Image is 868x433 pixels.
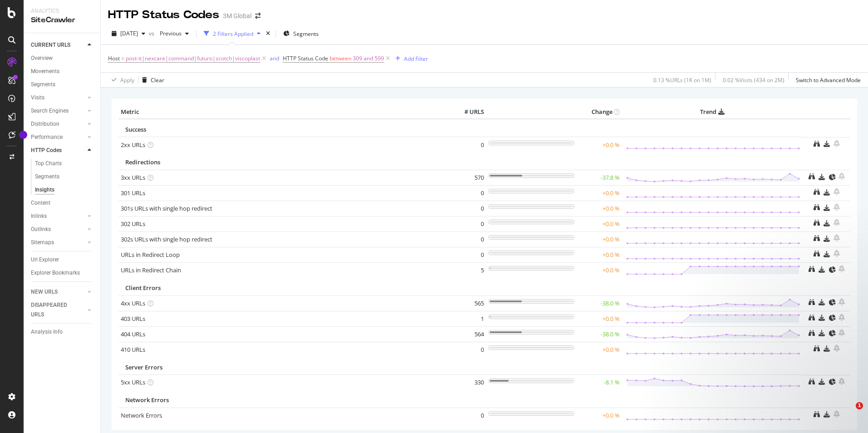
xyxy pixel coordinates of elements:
[31,54,94,63] a: Overview
[577,326,622,342] td: -38.0 %
[31,93,85,103] a: Visits
[125,125,146,133] span: Success
[283,54,328,62] span: HTTP Status Code
[404,55,428,63] div: Add Filter
[653,76,711,84] div: 0.13 % URLs ( 1K on 1M )
[108,7,219,23] div: HTTP Status Codes
[35,172,59,182] div: Segments
[838,265,845,272] div: bell-plus
[833,140,840,147] div: bell-plus
[120,30,138,37] span: 2025 Aug. 10th
[118,105,450,119] th: Metric
[121,315,145,323] a: 403 URLs
[280,26,322,41] button: Segments
[121,141,145,149] a: 2xx URLs
[125,363,163,371] span: Server Errors
[125,158,160,166] span: Redirections
[833,234,840,241] div: bell-plus
[125,284,161,292] span: Client Errors
[31,198,50,208] div: Content
[577,185,622,201] td: +0.0 %
[838,314,845,321] div: bell-plus
[577,137,622,153] td: +0.0 %
[120,76,134,84] div: Apply
[833,410,840,418] div: bell-plus
[31,146,62,155] div: HTTP Codes
[19,131,27,139] div: Tooltip anchor
[392,53,428,64] button: Add Filter
[792,73,861,87] button: Switch to Advanced Mode
[833,219,840,226] div: bell-plus
[838,298,845,305] div: bell-plus
[577,262,622,278] td: +0.0 %
[31,287,85,297] a: NEW URLS
[31,198,94,208] a: Content
[450,408,486,423] td: 0
[796,76,861,84] div: Switch to Advanced Mode
[31,80,55,89] div: Segments
[450,262,486,278] td: 5
[31,238,54,247] div: Sitemaps
[31,67,59,76] div: Movements
[121,266,181,274] a: URLs in Redirect Chain
[577,375,622,390] td: -8.1 %
[577,342,622,357] td: +0.0 %
[121,54,124,62] span: =
[121,345,145,354] a: 410 URLs
[31,238,85,247] a: Sitemaps
[450,311,486,326] td: 1
[31,287,58,297] div: NEW URLS
[31,225,51,234] div: Outlinks
[31,15,93,25] div: SiteCrawler
[450,375,486,390] td: 330
[450,342,486,357] td: 0
[577,105,622,119] th: Change
[213,30,253,38] div: 2 Filters Applied
[121,220,145,228] a: 302 URLs
[353,52,384,65] span: 309 and 599
[577,408,622,423] td: +0.0 %
[31,255,94,265] a: Url Explorer
[121,299,145,307] a: 4xx URLs
[35,159,62,168] div: Top Charts
[31,327,63,337] div: Analysis Info
[577,216,622,231] td: +0.0 %
[31,146,85,155] a: HTTP Codes
[31,268,80,278] div: Explorer Bookmarks
[577,201,622,216] td: +0.0 %
[856,402,863,409] span: 1
[450,137,486,153] td: 0
[31,106,85,116] a: Search Engines
[31,133,85,142] a: Performance
[622,105,803,119] th: Trend
[577,170,622,185] td: -37.8 %
[156,26,192,41] button: Previous
[833,250,840,257] div: bell-plus
[151,76,164,84] div: Clear
[837,402,859,424] iframe: Intercom live chat
[35,172,94,182] a: Segments
[31,225,85,234] a: Outlinks
[149,30,156,37] span: vs
[450,201,486,216] td: 0
[121,251,180,259] a: URLs in Redirect Loop
[450,295,486,311] td: 565
[270,54,279,62] div: and
[223,11,252,20] div: 3M Global
[35,185,54,195] div: Insights
[108,54,120,62] span: Host
[35,159,94,168] a: Top Charts
[577,247,622,262] td: +0.0 %
[450,105,486,119] th: # URLS
[121,204,212,212] a: 301s URLs with single hop redirect
[577,295,622,311] td: -38.0 %
[108,26,149,41] button: [DATE]
[121,173,145,182] a: 3xx URLs
[450,170,486,185] td: 570
[31,255,59,265] div: Url Explorer
[330,54,351,62] span: between
[31,119,59,129] div: Distribution
[833,203,840,211] div: bell-plus
[31,212,85,221] a: Inlinks
[31,7,93,15] div: Analytics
